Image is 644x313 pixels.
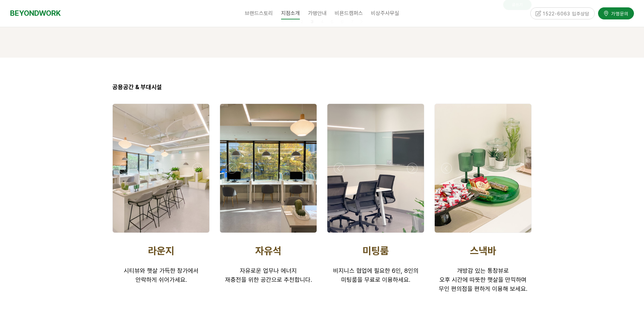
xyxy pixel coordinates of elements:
[333,267,419,274] span: 비지니스 협업에 필요한 6인, 8인의
[241,5,277,22] a: 브랜드스토리
[341,276,410,283] span: 미팅룸을 무료로 이용하세요.
[439,285,527,292] span: 무인 편의점을 편하게 이용해 보세요.
[148,245,174,257] span: 라운지
[281,8,300,19] span: 지점소개
[304,5,331,22] a: 가맹안내
[225,276,312,283] span: 재충전을 위한 공간으로 추천합니다.
[136,276,187,283] span: 안락하게 쉬어가세요.
[245,10,273,16] span: 브랜드스토리
[286,267,297,274] span: 너지
[367,5,403,22] a: 비상주사무실
[10,7,61,19] a: BEYONDWORK
[609,10,629,17] span: 가맹문의
[277,5,304,22] a: 지점소개
[598,7,634,19] a: 가맹문의
[112,83,162,90] span: 공용공간 & 부대시설
[331,5,367,22] a: 비욘드캠퍼스
[457,267,509,274] span: 개방감 있는 통창뷰로
[363,245,389,257] span: 미팅룸
[371,10,399,16] span: 비상주사무실
[308,10,327,16] span: 가맹안내
[335,10,363,16] span: 비욘드캠퍼스
[240,267,286,274] span: 자유로운 업무나 에
[439,276,527,283] span: 오후 시간에 따뜻한 햇살을 만끽하며
[124,267,199,274] span: 시티뷰와 햇살 가득한 창가에서
[255,245,281,257] span: 자유석
[470,245,496,257] span: 스낵바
